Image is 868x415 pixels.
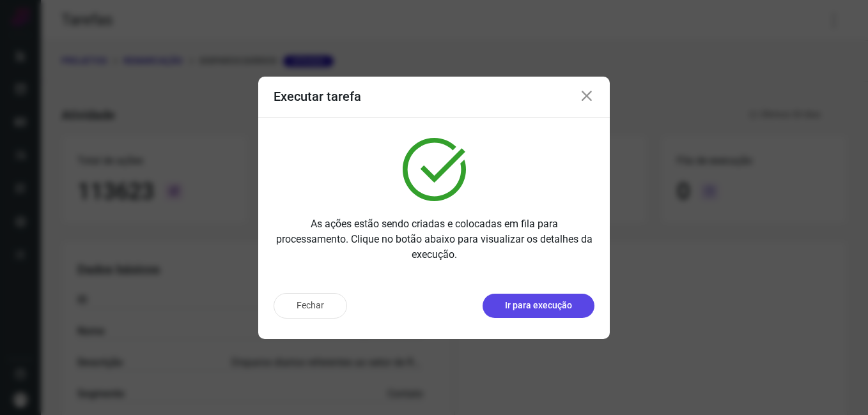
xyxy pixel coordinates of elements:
button: Ir para execução [483,294,594,318]
button: Fechar [274,293,347,319]
p: As ações estão sendo criadas e colocadas em fila para processamento. Clique no botão abaixo para ... [274,216,594,262]
h3: Executar tarefa [274,89,361,104]
img: verified.svg [403,138,466,201]
p: Ir para execução [505,299,572,312]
